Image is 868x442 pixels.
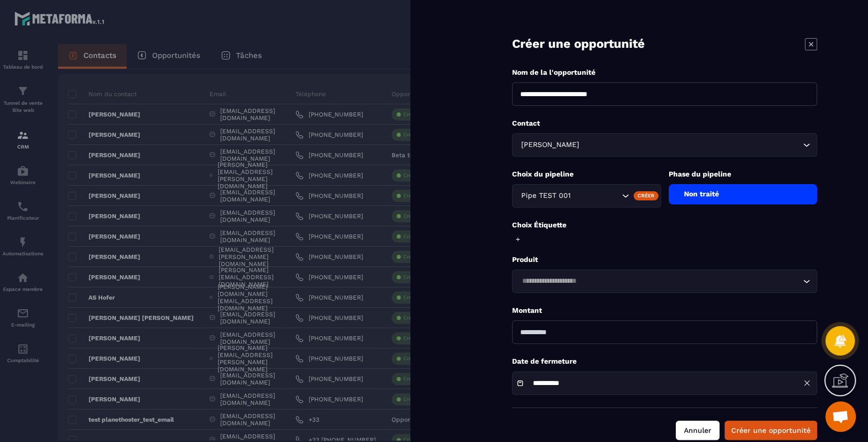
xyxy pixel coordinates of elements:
span: [PERSON_NAME] [519,139,581,151]
p: Choix Étiquette [512,220,817,230]
button: Annuler [676,421,720,440]
span: Pipe TEST 001 [519,190,573,201]
input: Search for option [519,276,800,287]
p: Produit [512,255,817,264]
div: Search for option [512,184,661,208]
input: Search for option [573,190,619,201]
div: Search for option [512,270,817,293]
div: Ouvrir le chat [825,401,856,432]
button: Créer une opportunité [725,421,817,440]
p: Phase du pipeline [669,169,818,179]
p: Contact [512,119,817,128]
input: Search for option [581,139,800,151]
p: Montant [512,306,817,315]
div: Search for option [512,133,817,157]
p: Date de fermeture [512,357,817,366]
p: Nom de la l'opportunité [512,68,817,77]
p: Créer une opportunité [512,36,645,52]
p: Choix du pipeline [512,169,661,179]
div: Créer [634,191,659,200]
